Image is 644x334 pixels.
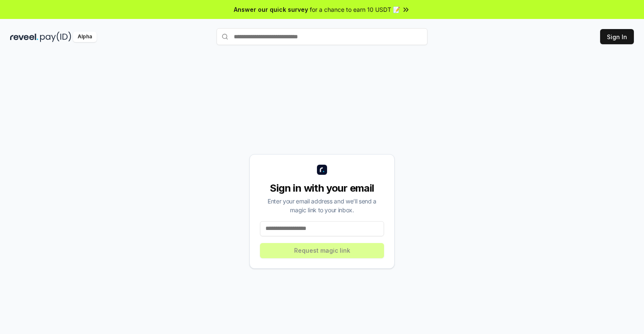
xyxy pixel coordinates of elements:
[73,32,97,42] div: Alpha
[310,5,400,14] span: for a chance to earn 10 USDT 📝
[260,197,384,214] div: Enter your email address and we’ll send a magic link to your inbox.
[260,182,384,195] div: Sign in with your email
[317,165,327,175] img: logo_small
[234,5,308,14] span: Answer our quick survey
[600,29,634,44] button: Sign In
[40,32,71,42] img: pay_id
[10,32,38,42] img: reveel_dark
